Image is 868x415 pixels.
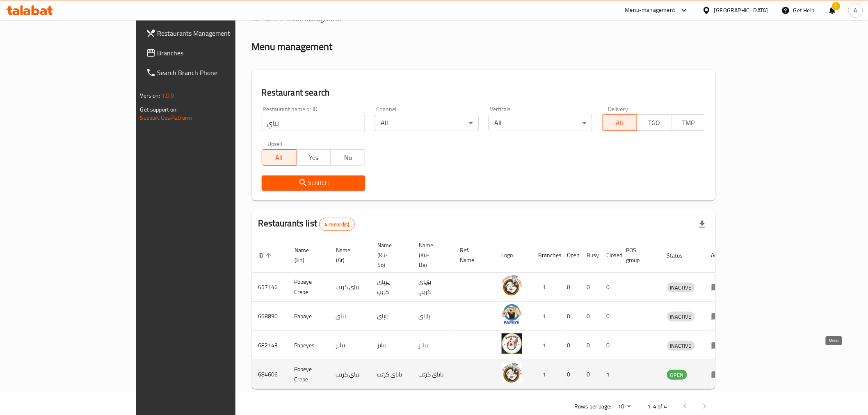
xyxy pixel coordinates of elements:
td: 0 [561,302,580,331]
span: Version: [140,90,160,101]
td: 0 [580,273,600,302]
div: All [489,115,592,131]
span: Menu management [288,14,342,24]
div: Menu-management [625,5,676,15]
button: Search [262,176,365,191]
td: Papeyes [288,331,329,360]
td: Popeye Crepe [288,360,329,389]
span: All [606,117,634,129]
td: پۆپای کرێپ [371,273,412,302]
button: Yes [296,149,331,166]
td: پۆپای کرێپ [412,273,454,302]
span: INACTIVE [667,312,695,322]
td: پاپای [371,302,412,331]
span: No [334,152,362,164]
span: Search Branch Phone [158,68,274,78]
span: Ref. Name [460,245,485,265]
td: ببايز [329,331,371,360]
input: Search for restaurant name or ID.. [262,115,365,131]
td: بباي [329,302,371,331]
span: Name (Ku-So) [377,240,402,270]
div: Export file [692,214,712,234]
button: No [330,149,365,166]
div: Total records count [319,218,355,231]
td: پاپای کرێپ [371,360,412,389]
h2: Restaurants list [258,217,355,231]
span: TGO [640,117,668,129]
td: 0 [561,273,580,302]
table: enhanced table [252,238,733,389]
td: 0 [580,360,600,389]
td: ببایز [371,331,412,360]
span: 1.0.0 [162,90,174,101]
button: All [262,149,297,166]
th: Open [561,238,580,273]
span: Yes [300,152,328,164]
th: Busy [580,238,600,273]
img: Popeye Crepe [502,363,522,383]
td: بباي كريب [329,360,371,389]
div: INACTIVE [667,312,695,322]
td: Papaye [288,302,329,331]
a: Restaurants Management [139,23,281,43]
th: Branches [532,238,561,273]
span: All [265,152,293,164]
td: 0 [561,360,580,389]
td: پاپای [412,302,454,331]
a: Search Branch Phone [139,63,281,82]
li: / [281,14,284,24]
label: Upsell [267,141,283,147]
h2: Restaurant search [262,87,706,99]
th: Closed [600,238,620,273]
div: Menu [711,311,726,321]
th: Logo [495,238,532,273]
img: Papeyes [502,333,522,354]
td: 0 [561,331,580,360]
label: Delivery [608,106,628,112]
span: Get support on: [140,104,178,115]
p: 1-4 of 4 [647,401,667,412]
span: TMP [675,117,703,129]
th: Action [705,238,733,273]
button: TMP [671,114,706,131]
span: Status [667,251,694,260]
td: 0 [600,302,620,331]
div: [GEOGRAPHIC_DATA] [714,6,768,15]
a: Branches [139,43,281,63]
span: Restaurants Management [158,28,274,38]
span: ID [258,251,274,260]
img: Papaye [502,304,522,325]
div: Menu [711,340,726,350]
span: INACTIVE [667,283,695,292]
span: 4 record(s) [320,221,354,228]
span: Search [268,178,359,188]
button: All [602,114,637,131]
span: Name (Ar) [336,245,361,265]
td: پاپای کرێپ [412,360,454,389]
td: 0 [580,331,600,360]
span: POS group [626,245,651,265]
span: OPEN [667,370,687,380]
a: Support.OpsPlatform [140,112,192,123]
td: 1 [532,360,561,389]
td: 0 [600,331,620,360]
span: INACTIVE [667,341,695,351]
td: 0 [600,273,620,302]
td: ببایز [412,331,454,360]
span: Name (Ku-Ba) [419,240,444,270]
h2: Menu management [252,40,333,53]
div: Menu [711,282,726,292]
td: بباي كريب [329,273,371,302]
td: 1 [532,331,561,360]
td: 1 [532,302,561,331]
span: Name (En) [295,245,320,265]
span: Branches [158,48,274,58]
td: 0 [580,302,600,331]
div: Rows per page: [614,401,634,413]
span: A [854,6,857,15]
p: Rows per page: [574,401,611,412]
div: All [375,115,479,131]
td: Popeye Crepe [288,273,329,302]
button: TGO [637,114,672,131]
